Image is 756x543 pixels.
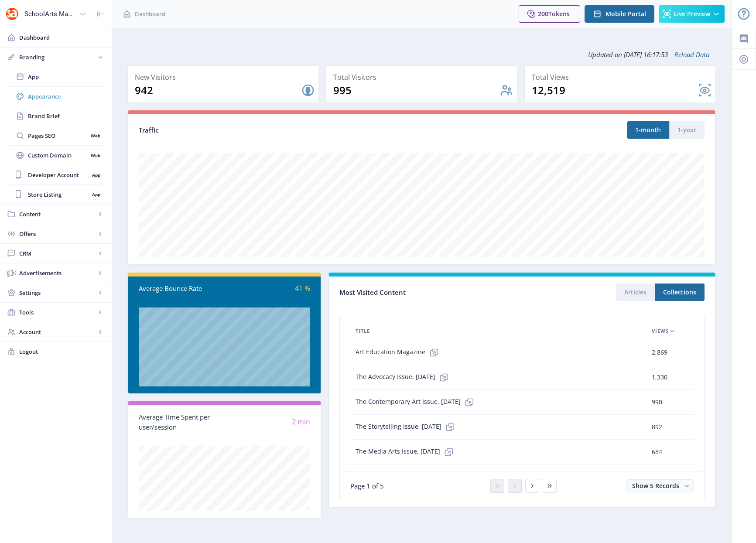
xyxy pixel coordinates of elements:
[9,185,103,204] a: Store ListingApp
[519,5,580,23] button: 200Tokens
[674,10,710,17] span: Live Preview
[350,482,384,490] span: Page 1 of 5
[548,10,570,18] span: Tokens
[89,171,103,179] nb-badge: App
[356,326,370,336] span: Title
[19,53,96,61] span: Branding
[9,106,103,126] a: Brand Brief
[19,33,105,42] span: Dashboard
[24,4,76,24] div: SchoolArts Magazine
[356,443,458,461] span: The Media Arts Issue, [DATE]
[135,10,165,18] span: Dashboard
[9,165,103,184] a: Developer AccountApp
[356,344,443,361] span: Art Education Magazine
[28,190,89,199] span: Store Listing
[532,71,712,83] div: Total Views
[626,479,694,492] button: Show 5 Records
[135,71,315,83] div: New Visitors
[19,269,96,277] span: Advertisements
[224,417,310,427] div: 2 min
[652,447,662,457] span: 684
[655,283,705,301] button: Collections
[295,283,310,293] span: 41 %
[139,412,224,432] div: Average Time Spent per user/session
[356,418,459,436] span: The Storytelling Issue, [DATE]
[669,121,705,139] button: 1-year
[659,5,725,23] button: Live Preview
[127,44,716,65] div: Updated on [DATE] 16:17:53
[19,249,96,258] span: CRM
[616,283,655,301] button: Articles
[9,126,103,145] a: Pages SEOWeb
[28,92,103,101] span: Appearance
[88,151,103,160] nb-badge: Web
[532,83,698,97] div: 12,519
[9,87,103,106] a: Appearance
[668,50,709,59] a: Reload Data
[652,422,662,432] span: 892
[88,131,103,140] nb-badge: Web
[19,328,96,336] span: Account
[333,83,499,97] div: 995
[28,131,88,140] span: Pages SEO
[339,286,522,299] div: Most Visited Content
[9,67,103,86] a: App
[627,121,669,139] button: 1-month
[652,397,662,407] span: 990
[356,369,453,386] span: The Advocacy Issue, [DATE]
[19,210,96,219] span: Content
[28,171,89,179] span: Developer Account
[5,7,19,21] img: properties.app_icon.png
[139,125,422,135] div: Traffic
[652,372,667,382] span: 1,330
[652,347,667,358] span: 2,869
[19,347,105,356] span: Logout
[333,71,513,83] div: Total Visitors
[28,112,103,120] span: Brand Brief
[605,10,646,17] span: Mobile Portal
[28,72,103,81] span: App
[19,308,96,317] span: Tools
[19,229,96,238] span: Offers
[28,151,88,160] span: Custom Domain
[585,5,654,23] button: Mobile Portal
[9,146,103,165] a: Custom DomainWeb
[89,190,103,199] nb-badge: App
[139,283,224,294] div: Average Bounce Rate
[135,83,301,97] div: 942
[356,393,478,411] span: The Contemporary Art Issue, [DATE]
[19,288,96,297] span: Settings
[632,482,679,490] span: Show 5 Records
[652,326,669,336] span: Views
